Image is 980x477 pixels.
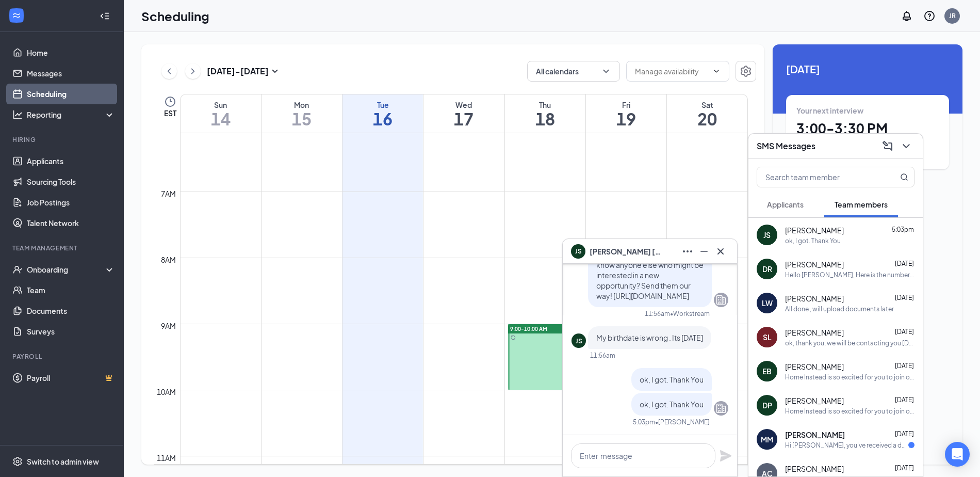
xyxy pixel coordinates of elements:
a: Home [27,42,115,63]
span: Applicants [767,200,804,209]
h1: 15 [262,110,342,128]
a: Settings [736,61,756,82]
span: ok, I got. Thank You [640,400,704,409]
svg: MagnifyingGlass [900,173,908,181]
span: [PERSON_NAME] [785,395,844,406]
div: Hi [PERSON_NAME], you've received a document signature request from Home Instead for your role as... [785,441,908,450]
input: Manage availability [635,66,708,77]
div: All done , will upload documents later [785,305,894,313]
svg: Company [715,294,727,306]
div: Thu [505,100,585,110]
a: Applicants [27,151,115,171]
span: 5:03pm [892,226,914,233]
button: Plane [720,450,732,462]
div: ok, I got. Thank You [785,236,841,245]
a: Documents [27,300,115,321]
h1: 19 [586,110,666,128]
a: September 15, 2025 [262,94,342,133]
svg: Settings [12,456,23,467]
a: Messages [27,63,115,84]
span: [PERSON_NAME] [785,430,845,440]
div: Home Instead is so excited for you to join our team! Do you know anyone else who might be interes... [785,407,914,416]
span: • Workstream [670,309,710,318]
svg: Settings [740,65,752,77]
button: ChevronLeft [161,63,177,79]
div: Team Management [12,244,113,252]
div: Sat [667,100,747,110]
button: Minimize [696,243,712,260]
span: My birthdate is wrong . Its [DATE] [596,333,703,342]
a: Sourcing Tools [27,171,115,192]
svg: Minimize [698,245,710,258]
button: ChevronDown [898,138,914,154]
div: 8am [159,254,178,265]
div: 11am [155,452,178,464]
h1: 20 [667,110,747,128]
h1: 16 [342,110,423,128]
div: Reporting [27,109,116,120]
svg: Analysis [12,109,23,120]
div: JR [949,11,956,20]
div: DP [762,400,772,410]
h1: 17 [423,110,504,128]
button: All calendarsChevronDown [527,61,620,82]
div: 9am [159,320,178,331]
a: Team [27,280,115,300]
svg: Collapse [100,11,110,21]
span: ok, I got. Thank You [640,375,704,384]
div: JS [763,230,771,240]
button: Ellipses [679,243,696,260]
div: Onboarding [27,264,106,275]
span: EST [164,108,176,118]
a: Talent Network [27,213,115,233]
svg: WorkstreamLogo [11,10,22,21]
svg: ChevronDown [712,67,721,75]
svg: ChevronDown [900,140,912,152]
div: Hello [PERSON_NAME], Here is the number you can reach me at: [PHONE_NUMBER] Thank You [PERSON_NAME] [785,271,914,279]
span: [DATE] [895,362,914,370]
span: 9:00-10:00 AM [510,325,547,332]
svg: Ellipses [681,245,694,258]
div: Open Intercom Messenger [945,442,970,467]
div: LW [762,298,773,308]
span: [PERSON_NAME] [785,327,844,338]
h3: [DATE] - [DATE] [207,66,269,77]
button: ComposeMessage [879,138,896,154]
h1: 18 [505,110,585,128]
div: 11:56am [590,351,615,360]
div: Switch to admin view [27,456,99,467]
div: Hiring [12,135,113,144]
div: EB [762,366,772,376]
div: 10am [155,386,178,397]
a: PayrollCrown [27,368,115,388]
svg: ChevronRight [188,65,198,77]
a: Scheduling [27,84,115,104]
svg: Clock [164,96,176,108]
div: 11:56am [645,309,670,318]
svg: Sync [511,335,516,340]
svg: QuestionInfo [923,10,936,22]
div: Wed [423,100,504,110]
button: Cross [712,243,729,260]
div: Sun [181,100,261,110]
a: September 17, 2025 [423,94,504,133]
span: [DATE] [786,61,949,77]
span: [DATE] [895,464,914,472]
h1: 14 [181,110,261,128]
div: JS [576,337,582,345]
div: SL [763,332,772,342]
span: [DATE] [895,396,914,404]
div: Fri [586,100,666,110]
span: [PERSON_NAME] [785,259,844,269]
h1: Scheduling [141,7,209,25]
svg: Cross [714,245,727,258]
span: [DATE] [895,328,914,336]
svg: Company [715,402,727,415]
svg: Notifications [901,10,913,22]
div: Home Instead is so excited for you to join our team! Do you know anyone else who might be interes... [785,373,914,381]
button: ChevronRight [185,63,201,79]
svg: UserCheck [12,264,23,275]
h3: SMS Messages [757,140,815,152]
div: 7am [159,188,178,199]
span: [PERSON_NAME] [785,293,844,304]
